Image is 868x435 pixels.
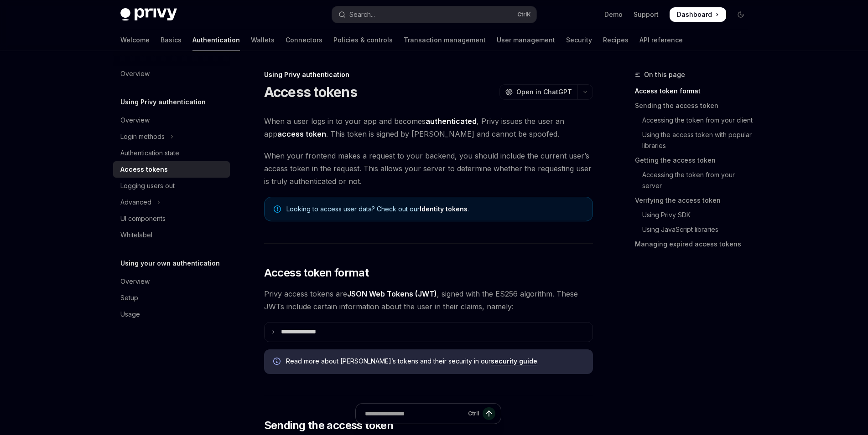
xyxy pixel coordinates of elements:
[497,29,555,51] a: User management
[113,227,230,243] a: Whitelabel
[120,29,150,51] a: Welcome
[120,164,168,175] div: Access tokens
[332,6,536,23] button: Open search
[333,29,393,51] a: Policies & controls
[286,357,584,366] span: Read more about [PERSON_NAME]’s tokens and their security in our .
[404,29,486,51] a: Transaction management
[677,10,712,19] span: Dashboard
[635,113,755,128] a: Accessing the token from your client
[120,276,150,287] div: Overview
[120,8,177,21] img: dark logo
[273,358,282,367] svg: Info
[604,10,623,19] a: Demo
[516,87,572,97] span: Open in ChatGPT
[277,129,326,138] strong: access token
[635,98,755,113] a: Sending the access token
[120,97,206,107] h5: Using Privy authentication
[264,70,593,79] div: Using Privy authentication
[635,237,755,251] a: Managing expired access tokens
[192,29,240,51] a: Authentication
[635,193,755,208] a: Verifying the access token
[161,29,182,51] a: Basics
[113,290,230,306] a: Setup
[499,84,577,100] button: Open in ChatGPT
[639,29,683,51] a: API reference
[120,148,179,159] div: Authentication state
[120,230,152,241] div: Whitelabel
[603,29,629,51] a: Recipes
[113,112,230,128] a: Overview
[120,292,138,303] div: Setup
[113,210,230,227] a: UI components
[347,289,437,299] a: JSON Web Tokens (JWT)
[670,7,726,22] a: Dashboard
[426,117,477,126] strong: authenticated
[120,258,220,269] h5: Using your own authentication
[120,309,140,320] div: Usage
[113,194,230,210] button: Toggle Advanced section
[635,128,755,153] a: Using the access token with popular libraries
[264,266,369,280] span: Access token format
[286,205,583,214] span: Looking to access user data? Check out our .
[113,273,230,290] a: Overview
[365,404,464,424] input: Ask a question...
[264,287,593,313] span: Privy access tokens are , signed with the ES256 algorithm. These JWTs include certain information...
[644,69,685,80] span: On this page
[113,178,230,194] a: Logging users out
[264,149,593,188] span: When your frontend makes a request to your backend, you should include the current user’s access ...
[113,66,230,82] a: Overview
[120,115,150,126] div: Overview
[120,213,166,224] div: UI components
[113,161,230,178] a: Access tokens
[635,153,755,168] a: Getting the access token
[286,29,322,51] a: Connectors
[483,407,495,420] button: Send message
[635,208,755,222] a: Using Privy SDK
[349,9,375,20] div: Search...
[251,29,275,51] a: Wallets
[120,197,151,208] div: Advanced
[113,128,230,145] button: Toggle Login methods section
[120,68,150,79] div: Overview
[274,205,281,213] svg: Note
[634,10,659,19] a: Support
[113,306,230,322] a: Usage
[733,7,748,22] button: Toggle dark mode
[420,205,468,213] a: Identity tokens
[264,115,593,140] span: When a user logs in to your app and becomes , Privy issues the user an app . This token is signed...
[113,145,230,161] a: Authentication state
[566,29,592,51] a: Security
[491,357,537,365] a: security guide
[120,180,175,191] div: Logging users out
[120,131,165,142] div: Login methods
[264,84,357,100] h1: Access tokens
[635,84,755,98] a: Access token format
[635,168,755,193] a: Accessing the token from your server
[635,222,755,237] a: Using JavaScript libraries
[517,11,531,18] span: Ctrl K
